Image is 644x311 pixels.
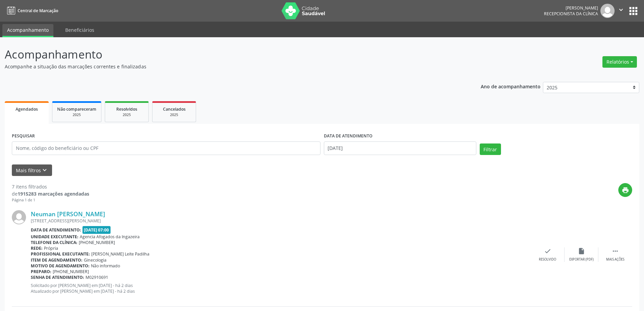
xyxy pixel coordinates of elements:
b: Senha de atendimento: [31,274,84,280]
b: Item de agendamento: [31,257,82,263]
p: Solicitado por [PERSON_NAME] em [DATE] - há 2 dias Atualizado por [PERSON_NAME] em [DATE] - há 2 ... [31,283,531,294]
b: Profissional executante: [31,251,90,257]
span: Agencia Afogados da Ingazeira [80,234,140,240]
button: Mais filtroskeyboard_arrow_down [12,164,52,176]
i: print [622,186,629,194]
span: Agendados [16,106,38,112]
div: [PERSON_NAME] [544,5,598,11]
p: Ano de acompanhamento [481,82,541,90]
div: Página 1 de 1 [12,197,89,203]
div: Exportar (PDF) [569,257,594,262]
i:  [617,6,625,14]
button: print [618,183,632,197]
span: [PHONE_NUMBER] [53,269,89,274]
a: Central de Marcação [5,5,58,16]
img: img [12,210,26,224]
div: Mais ações [606,257,624,262]
b: Preparo: [31,269,51,274]
span: Resolvidos [116,106,137,112]
div: 7 itens filtrados [12,183,89,190]
span: [DATE] 07:00 [82,226,111,234]
div: de [12,190,89,197]
div: 2025 [110,112,144,117]
span: Recepcionista da clínica [544,11,598,17]
div: 2025 [157,112,191,117]
button: apps [627,5,639,17]
img: img [600,4,615,18]
label: DATA DE ATENDIMENTO [324,131,373,141]
button: Filtrar [480,143,501,155]
div: [STREET_ADDRESS][PERSON_NAME] [31,218,531,224]
div: Resolvido [539,257,556,262]
i:  [612,247,619,255]
a: Acompanhamento [2,24,53,37]
a: Neuman [PERSON_NAME] [31,210,105,218]
i: insert_drive_file [578,247,585,255]
p: Acompanhamento [5,46,449,63]
span: Própria [44,245,58,251]
i: keyboard_arrow_down [41,166,48,174]
i: check [544,247,551,255]
span: Ginecologia [84,257,106,263]
div: 2025 [57,112,96,117]
p: Acompanhe a situação das marcações correntes e finalizadas [5,63,449,70]
span: [PHONE_NUMBER] [79,240,115,245]
button: Relatórios [602,56,637,68]
b: Telefone da clínica: [31,240,77,245]
a: Beneficiários [61,24,99,36]
b: Rede: [31,245,43,251]
b: Unidade executante: [31,234,78,240]
b: Data de atendimento: [31,227,81,233]
span: Cancelados [163,106,186,112]
strong: 1915283 marcações agendadas [18,191,89,197]
b: Motivo de agendamento: [31,263,90,269]
span: Não informado [91,263,120,269]
span: [PERSON_NAME] Leite Padilha [91,251,149,257]
button:  [615,4,627,18]
label: PESQUISAR [12,131,35,141]
input: Nome, código do beneficiário ou CPF [12,141,320,155]
span: Não compareceram [57,106,96,112]
span: Central de Marcação [18,8,58,14]
input: Selecione um intervalo [324,141,476,155]
span: M02910691 [86,274,108,280]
